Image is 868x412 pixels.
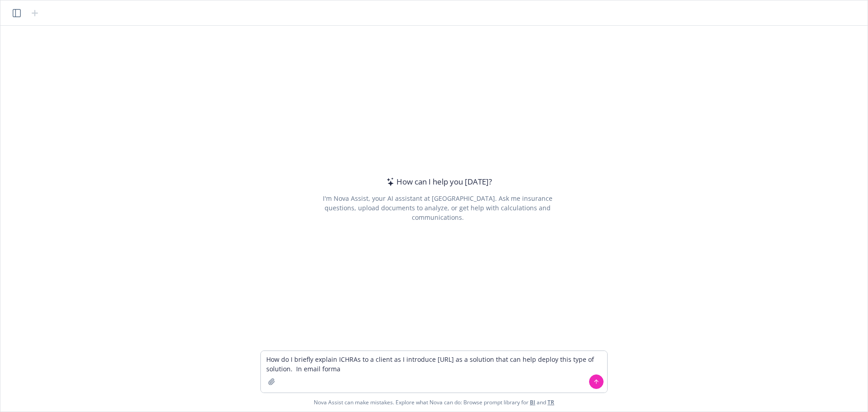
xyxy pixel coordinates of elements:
div: I'm Nova Assist, your AI assistant at [GEOGRAPHIC_DATA]. Ask me insurance questions, upload docum... [310,194,565,222]
a: BI [530,398,535,406]
span: Nova Assist can make mistakes. Explore what Nova can do: Browse prompt library for and [314,393,554,412]
div: How can I help you [DATE]? [384,176,492,188]
a: TR [547,398,554,406]
textarea: How do I briefly explain ICHRAs to a client as I introduce [URL] as a solution that can help depl... [261,351,607,393]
